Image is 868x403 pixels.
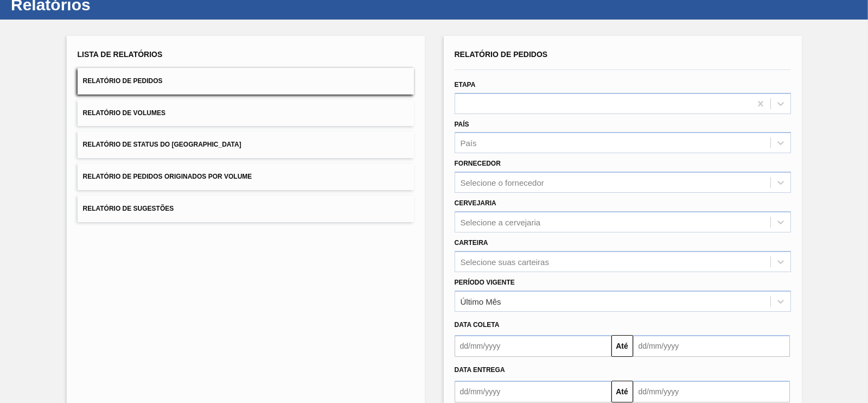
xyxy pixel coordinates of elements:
button: Relatório de Pedidos Originados por Volume [78,163,414,190]
span: Lista de Relatórios [78,50,163,59]
button: Relatório de Sugestões [78,196,414,222]
span: Relatório de Pedidos [83,77,163,85]
div: Selecione a cervejaria [461,217,541,226]
span: Relatório de Pedidos [455,50,548,59]
div: País [461,138,477,148]
div: Último Mês [461,297,501,306]
span: Data entrega [455,366,505,374]
div: Selecione o fornecedor [461,178,544,187]
label: Etapa [455,81,476,89]
label: País [455,121,469,128]
span: Relatório de Status do [GEOGRAPHIC_DATA] [83,141,241,148]
input: dd/mm/yyyy [633,335,790,357]
button: Relatório de Volumes [78,100,414,127]
span: Data coleta [455,321,500,329]
button: Até [611,381,633,402]
button: Relatório de Status do [GEOGRAPHIC_DATA] [78,131,414,158]
label: Período Vigente [455,279,515,286]
div: Selecione suas carteiras [461,257,549,266]
label: Carteira [455,239,488,247]
input: dd/mm/yyyy [633,381,790,402]
button: Relatório de Pedidos [78,68,414,95]
label: Cervejaria [455,199,496,207]
input: dd/mm/yyyy [455,335,611,357]
span: Relatório de Sugestões [83,205,174,212]
button: Até [611,335,633,357]
span: Relatório de Pedidos Originados por Volume [83,173,252,180]
input: dd/mm/yyyy [455,381,611,402]
span: Relatório de Volumes [83,109,165,117]
label: Fornecedor [455,160,501,167]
